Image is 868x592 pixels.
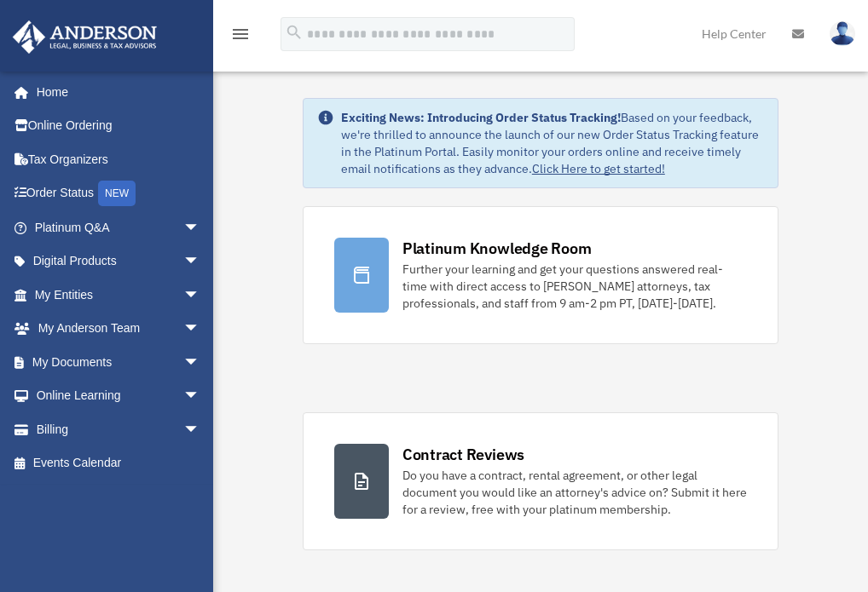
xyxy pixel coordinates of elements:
[230,30,251,44] a: menu
[12,75,217,109] a: Home
[12,109,226,143] a: Online Ordering
[402,238,592,259] div: Platinum Knowledge Room
[402,444,524,465] div: Contract Reviews
[12,379,226,413] a: Online Learningarrow_drop_down
[183,379,217,414] span: arrow_drop_down
[12,244,226,279] a: Digital Productsarrow_drop_down
[183,412,217,447] span: arrow_drop_down
[12,312,226,346] a: My Anderson Teamarrow_drop_down
[303,206,778,344] a: Platinum Knowledge Room Further your learning and get your questions answered real-time with dire...
[12,176,226,211] a: Order StatusNEW
[183,345,217,380] span: arrow_drop_down
[830,21,855,46] img: User Pic
[402,261,747,312] div: Further your learning and get your questions answered real-time with direct access to [PERSON_NAM...
[341,109,764,177] div: Based on your feedback, we're thrilled to announce the launch of our new Order Status Tracking fe...
[341,110,621,125] strong: Exciting News: Introducing Order Status Tracking!
[12,142,226,176] a: Tax Organizers
[183,210,217,245] span: arrow_drop_down
[183,312,217,347] span: arrow_drop_down
[183,278,217,313] span: arrow_drop_down
[12,210,226,244] a: Platinum Q&Aarrow_drop_down
[98,181,136,206] div: NEW
[532,161,665,176] a: Click Here to get started!
[402,467,747,518] div: Do you have a contract, rental agreement, or other legal document you would like an attorney's ad...
[230,24,251,44] i: menu
[12,446,226,480] a: Events Calendar
[12,278,226,312] a: My Entitiesarrow_drop_down
[12,345,226,379] a: My Documentsarrow_drop_down
[303,412,778,550] a: Contract Reviews Do you have a contract, rental agreement, or other legal document you would like...
[183,244,217,279] span: arrow_drop_down
[12,412,226,446] a: Billingarrow_drop_down
[285,23,304,42] i: search
[8,20,162,54] img: Anderson Advisors Platinum Portal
